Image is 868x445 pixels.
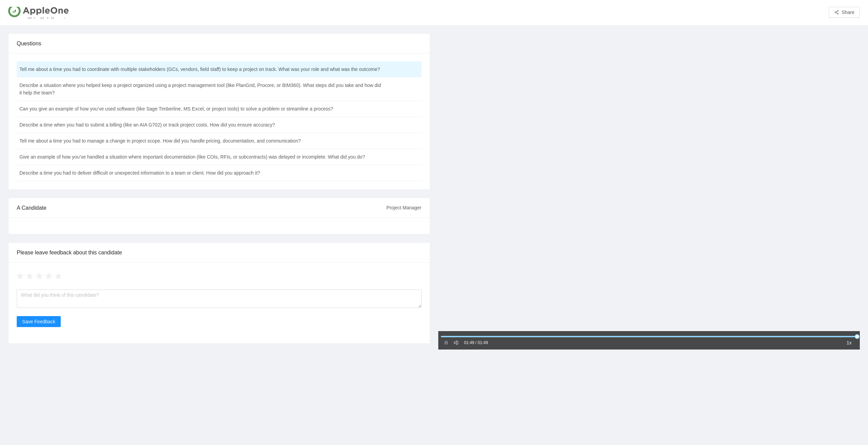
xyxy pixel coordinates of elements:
span: 1x [847,339,852,346]
td: Tell me about a time you had to manage a change in project scope. How did you handle pricing, doc... [17,133,387,149]
span: share-alt [834,10,839,15]
span: Save Feedback [22,318,55,325]
span: star [26,273,33,280]
button: Save Feedback [17,316,61,327]
div: A Candidate [17,198,386,218]
span: star [36,273,43,280]
td: Give an example of how you’ve handled a situation where important documentation (like COIs, RFIs,... [17,149,387,165]
td: Can you give an example of how you’ve used software (like Sage Timberline, MS Excel, or project t... [17,101,387,117]
span: pause [444,340,448,345]
td: Describe a time you had to deliver difficult or unexpected information to a team or client. How d... [17,165,387,181]
div: Project Manager [386,198,422,217]
td: Describe a situation where you helped keep a project organized using a project management tool (l... [17,77,387,101]
div: 01:49 / 01:49 [464,340,488,346]
span: Share [842,9,854,16]
div: Please leave feedback about this candidate [17,243,422,262]
img: AppleOne US [8,5,69,21]
span: sound [454,340,459,345]
div: Questions [17,34,422,53]
span: star [55,273,62,280]
span: star [45,273,52,280]
td: Describe a time when you had to submit a billing (like an AIA G702) or track project costs. How d... [17,117,387,133]
span: star [17,273,24,280]
button: share-altShare [829,7,860,18]
td: Tell me about a time you had to coordinate with multiple stakeholders (GCs, vendors, field staff)... [17,61,387,77]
